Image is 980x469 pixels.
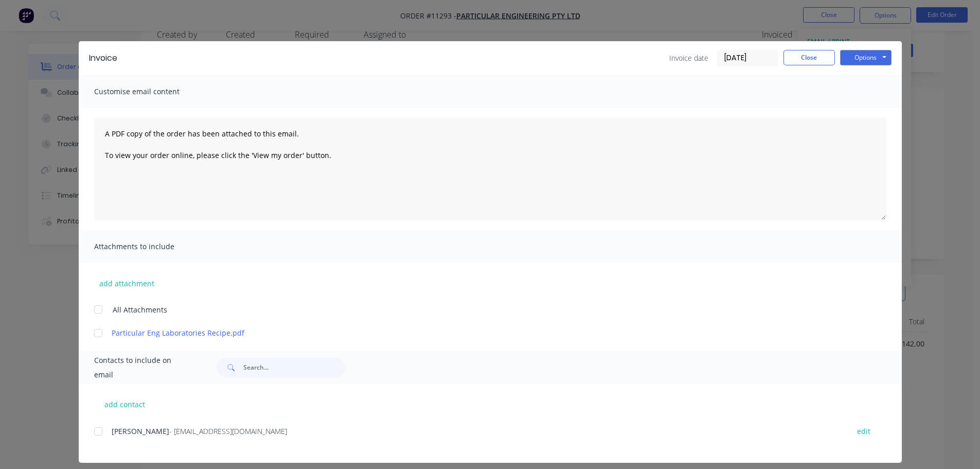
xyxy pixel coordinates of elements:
[94,275,159,291] button: add attachment
[112,426,169,436] span: [PERSON_NAME]
[851,424,877,438] button: edit
[113,304,167,315] span: All Attachments
[783,50,835,65] button: Close
[840,50,892,65] button: Options
[94,84,207,99] span: Customise email content
[94,117,886,220] textarea: A PDF copy of the order has been attached to this email. To view your order online, please click ...
[112,327,839,338] a: Particular Eng Laboratories Recipe.pdf
[89,52,117,64] div: Invoice
[669,53,708,63] span: Invoice date
[94,239,207,254] span: Attachments to include
[169,426,287,436] span: - [EMAIL_ADDRESS][DOMAIN_NAME]
[243,357,345,378] input: Search...
[94,396,156,412] button: add contact
[94,353,191,382] span: Contacts to include on email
